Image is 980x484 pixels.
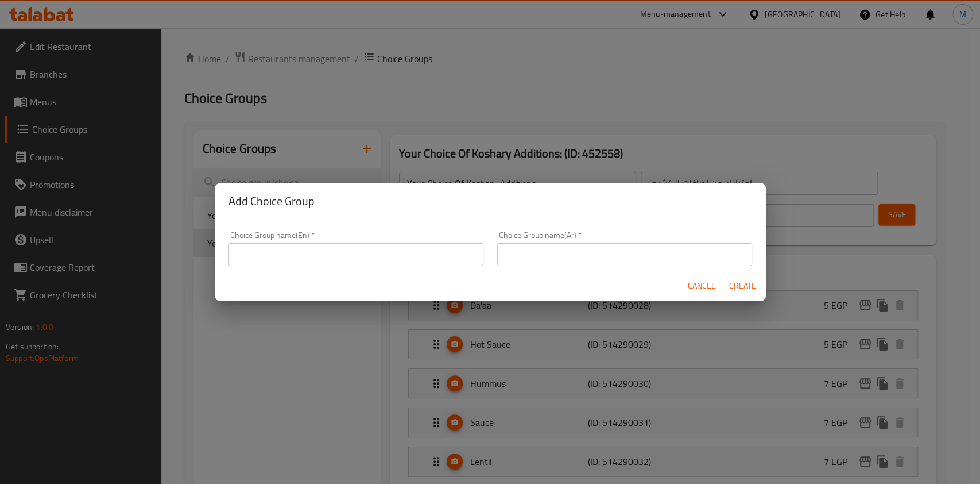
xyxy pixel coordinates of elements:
span: Cancel [688,279,715,293]
button: Cancel [683,275,720,297]
span: Create [729,279,757,293]
button: Create [725,275,761,297]
h2: Add Choice Group [228,192,752,210]
input: Please enter Choice Group name(ar) [497,243,752,266]
input: Please enter Choice Group name(en) [228,243,483,266]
